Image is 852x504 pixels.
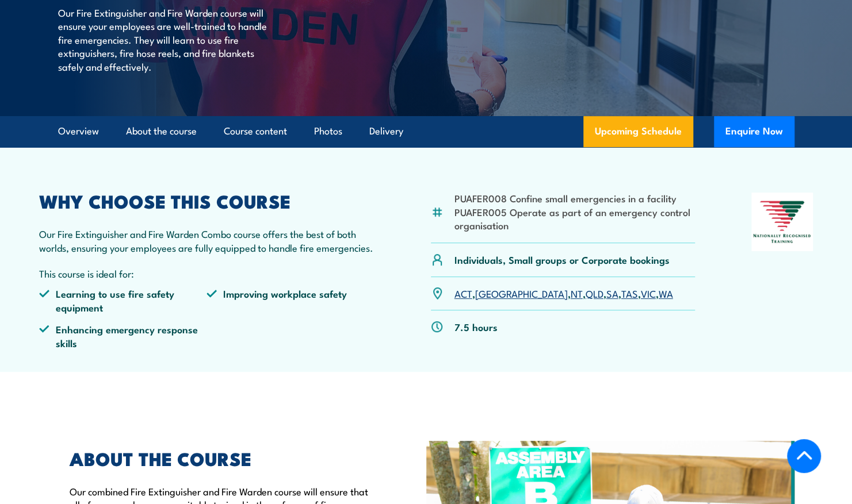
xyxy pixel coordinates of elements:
a: WA [659,286,673,300]
button: Enquire Now [714,116,794,147]
h2: WHY CHOOSE THIS COURSE [39,193,375,209]
p: 7.5 hours [454,320,498,333]
p: Our Fire Extinguisher and Fire Warden course will ensure your employees are well-trained to handl... [58,6,268,73]
li: Learning to use fire safety equipment [39,287,207,314]
a: Upcoming Schedule [583,116,693,147]
a: About the course [126,116,197,147]
a: VIC [641,286,656,300]
li: PUAFER008 Confine small emergencies in a facility [454,191,696,205]
a: [GEOGRAPHIC_DATA] [475,286,568,300]
a: Course content [224,116,287,147]
li: PUAFER005 Operate as part of an emergency control organisation [454,205,696,232]
a: NT [571,286,583,300]
a: QLD [586,286,603,300]
p: Our Fire Extinguisher and Fire Warden Combo course offers the best of both worlds, ensuring your ... [39,227,375,254]
img: Nationally Recognised Training logo. [751,193,813,251]
p: , , , , , , , [454,287,673,300]
a: SA [606,286,618,300]
a: ACT [454,286,472,300]
a: Photos [314,116,342,147]
li: Enhancing emergency response skills [39,322,207,349]
li: Improving workplace safety [207,287,375,314]
a: Overview [58,116,99,147]
h2: ABOUT THE COURSE [70,450,373,466]
p: This course is ideal for: [39,267,375,280]
a: Delivery [369,116,403,147]
p: Individuals, Small groups or Corporate bookings [454,253,670,266]
a: TAS [621,286,638,300]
